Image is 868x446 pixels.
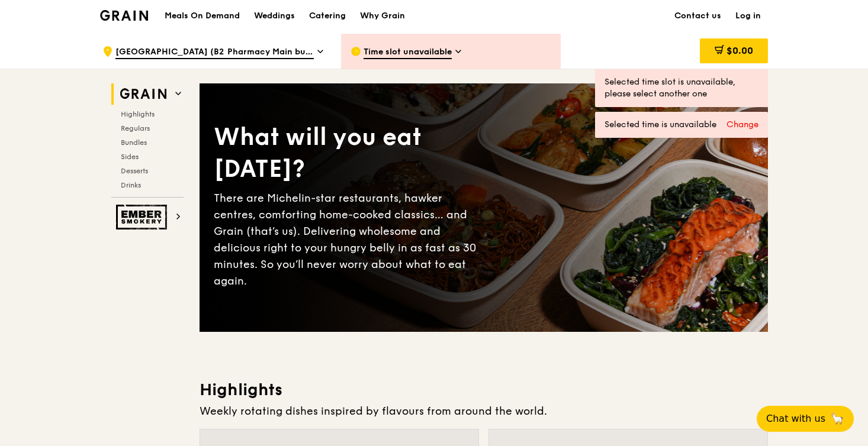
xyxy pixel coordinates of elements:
div: There are Michelin-star restaurants, hawker centres, comforting home-cooked classics… and Grain (... [214,190,484,289]
span: Bundles [121,138,147,147]
span: [GEOGRAPHIC_DATA] (B2 Pharmacy Main building) [115,46,314,59]
div: Selected time is unavailable [605,119,758,131]
div: Weekly rotating dishes inspired by flavours from around the world. [200,403,768,419]
div: Selected time slot is unavailable, please select another one [605,76,758,100]
div: Change [726,119,758,131]
span: Chat with us [766,412,825,426]
span: Drinks [121,181,141,189]
div: What will you eat [DATE]? [214,121,484,185]
h1: Meals On Demand [165,10,240,22]
span: 🦙 [830,412,844,426]
img: Ember Smokery web logo [116,205,171,230]
img: Grain [100,10,148,21]
span: $0.00 [726,45,753,56]
span: Sides [121,153,139,161]
span: Highlights [121,110,155,118]
span: Regulars [121,124,150,132]
button: Chat with us🦙 [757,406,854,432]
span: Time slot unavailable [364,46,452,59]
img: Grain web logo [116,83,171,105]
span: Desserts [121,167,148,175]
h3: Highlights [200,379,768,400]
